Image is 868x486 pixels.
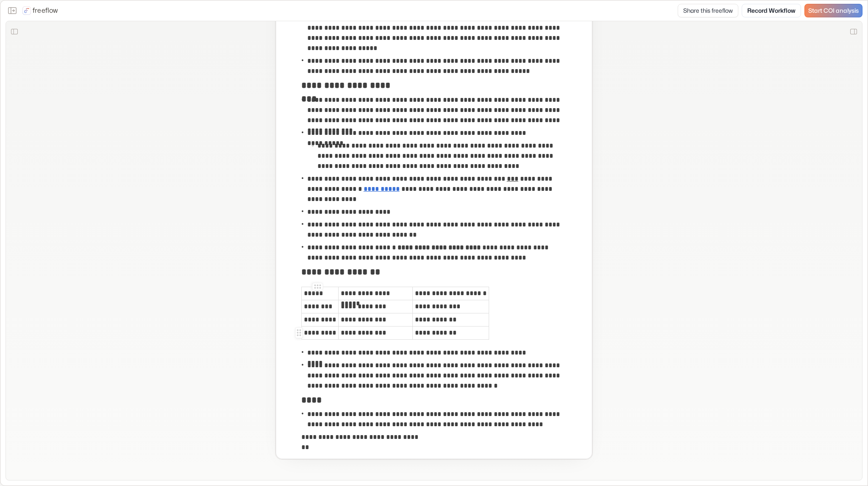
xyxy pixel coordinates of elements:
p: freeflow [33,6,58,16]
button: Share this freeflow [678,4,738,17]
a: Record Workflow [742,4,801,17]
a: Start COI analysis [804,4,862,17]
button: Close the sidebar [6,4,19,17]
span: Start COI analysis [808,7,859,14]
a: freeflow [22,6,58,16]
